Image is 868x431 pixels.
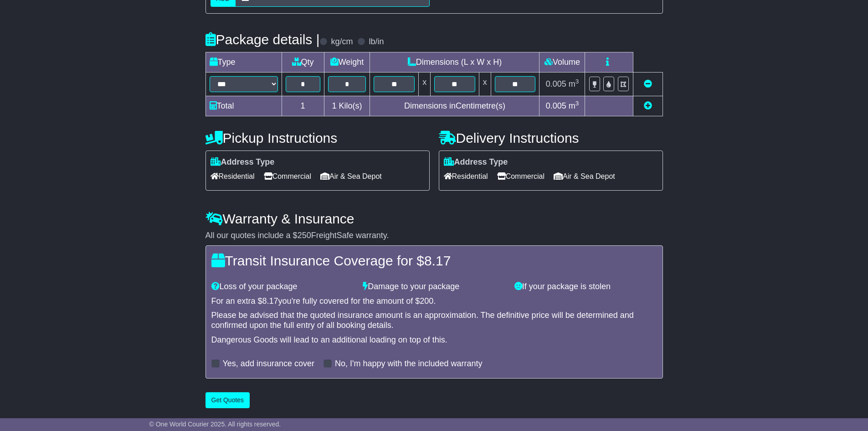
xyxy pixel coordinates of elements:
sup: 3 [575,100,579,107]
span: 8.17 [424,253,451,268]
label: lb/in [369,37,384,47]
td: Qty [282,52,324,72]
div: Damage to your package [358,282,510,292]
div: Dangerous Goods will lead to an additional loading on top of this. [211,335,657,345]
label: Yes, add insurance cover [223,359,314,369]
span: 200 [420,296,433,306]
div: For an extra $ you're fully covered for the amount of $ . [211,296,657,306]
h4: Pickup Instructions [205,130,430,145]
span: 250 [298,231,311,240]
span: m [569,101,579,110]
div: Please be advised that the quoted insurance amount is an approximation. The definitive price will... [211,311,657,330]
a: Add new item [644,101,652,110]
div: All our quotes include a $ FreightSafe warranty. [205,231,663,241]
span: 8.17 [262,296,278,306]
h4: Transit Insurance Coverage for $ [211,253,657,268]
td: 1 [282,96,324,116]
span: Residential [444,169,488,183]
label: No, I'm happy with the included warranty [335,359,483,369]
span: Air & Sea Depot [554,169,615,183]
div: If your package is stolen [510,282,662,292]
button: Get Quotes [205,392,250,408]
span: © One World Courier 2025. All rights reserved. [149,421,281,428]
sup: 3 [575,78,579,85]
h4: Warranty & Insurance [205,211,663,226]
label: Address Type [444,157,508,167]
span: 1 [332,101,336,110]
span: Air & Sea Depot [320,169,382,183]
td: Total [205,96,282,116]
span: m [569,79,579,88]
label: Address Type [211,157,275,167]
div: Loss of your package [207,282,359,292]
span: Commercial [264,169,311,183]
td: Weight [324,52,370,72]
a: Remove this item [644,79,652,88]
h4: Delivery Instructions [439,130,663,145]
span: Commercial [497,169,544,183]
h4: Package details | [205,32,320,47]
td: Kilo(s) [324,96,370,116]
span: 0.005 [546,79,566,88]
label: kg/cm [331,37,353,47]
td: x [419,72,431,96]
td: Dimensions (L x W x H) [370,52,539,72]
td: Dimensions in Centimetre(s) [370,96,539,116]
td: Type [205,52,282,72]
span: Residential [211,169,255,183]
span: 0.005 [546,101,566,110]
td: x [479,72,491,96]
td: Volume [539,52,585,72]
